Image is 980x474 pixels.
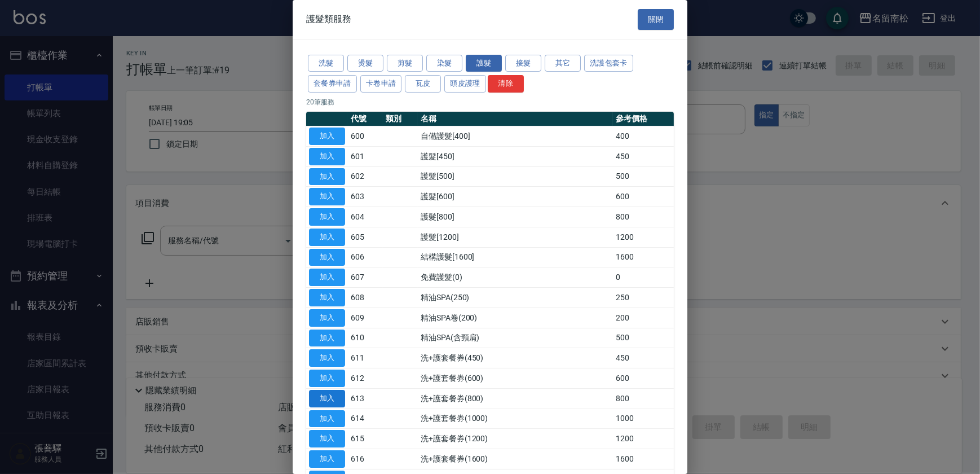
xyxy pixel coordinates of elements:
[418,187,613,207] td: 護髮[600]
[613,126,674,147] td: 400
[613,368,674,389] td: 600
[348,126,383,147] td: 600
[613,166,674,187] td: 500
[418,388,613,409] td: 洗+護套餐券(800)
[584,55,633,72] button: 洗護包套卡
[613,247,674,267] td: 1600
[306,14,351,25] span: 護髮類服務
[418,247,613,267] td: 結構護髮[1600]
[613,409,674,429] td: 1000
[418,227,613,247] td: 護髮[1200]
[308,55,344,72] button: 洗髮
[309,168,345,186] button: 加入
[309,410,345,428] button: 加入
[613,207,674,227] td: 800
[488,75,524,93] button: 清除
[348,207,383,227] td: 604
[308,75,357,93] button: 套餐券申請
[309,370,345,387] button: 加入
[309,148,345,165] button: 加入
[309,309,345,327] button: 加入
[348,449,383,469] td: 616
[418,267,613,288] td: 免費護髮(0)
[418,126,613,147] td: 自備護髮[400]
[418,166,613,187] td: 護髮[500]
[309,188,345,205] button: 加入
[613,288,674,308] td: 250
[418,308,613,328] td: 精油SPA卷(200)
[348,308,383,328] td: 609
[348,368,383,389] td: 612
[348,409,383,429] td: 614
[309,128,345,145] button: 加入
[418,207,613,227] td: 護髮[800]
[638,9,674,30] button: 關閉
[309,390,345,407] button: 加入
[613,388,674,409] td: 800
[309,208,345,226] button: 加入
[383,112,418,126] th: 類別
[348,328,383,348] td: 610
[348,288,383,308] td: 608
[348,429,383,449] td: 615
[418,409,613,429] td: 洗+護套餐券(1000)
[405,75,441,93] button: 瓦皮
[613,328,674,348] td: 500
[505,55,541,72] button: 接髮
[418,288,613,308] td: 精油SPA(250)
[309,349,345,367] button: 加入
[309,229,345,246] button: 加入
[418,429,613,449] td: 洗+護套餐券(1200)
[613,146,674,166] td: 450
[348,247,383,267] td: 606
[418,449,613,469] td: 洗+護套餐券(1600)
[613,449,674,469] td: 1600
[348,146,383,166] td: 601
[309,430,345,447] button: 加入
[306,97,674,107] p: 20 筆服務
[418,146,613,166] td: 護髮[450]
[466,55,502,72] button: 護髮
[387,55,423,72] button: 剪髮
[418,112,613,126] th: 名稱
[309,269,345,286] button: 加入
[613,429,674,449] td: 1200
[444,75,486,93] button: 頭皮護理
[348,388,383,409] td: 613
[348,227,383,247] td: 605
[418,368,613,389] td: 洗+護套餐券(600)
[348,112,383,126] th: 代號
[347,55,383,72] button: 燙髮
[309,450,345,468] button: 加入
[348,187,383,207] td: 603
[613,187,674,207] td: 600
[426,55,462,72] button: 染髮
[613,112,674,126] th: 參考價格
[348,267,383,288] td: 607
[613,308,674,328] td: 200
[348,348,383,368] td: 611
[418,348,613,368] td: 洗+護套餐券(450)
[360,75,402,93] button: 卡卷申請
[545,55,581,72] button: 其它
[613,267,674,288] td: 0
[309,330,345,347] button: 加入
[309,289,345,306] button: 加入
[418,328,613,348] td: 精油SPA(含頸肩)
[613,227,674,247] td: 1200
[309,249,345,266] button: 加入
[613,348,674,368] td: 450
[348,166,383,187] td: 602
